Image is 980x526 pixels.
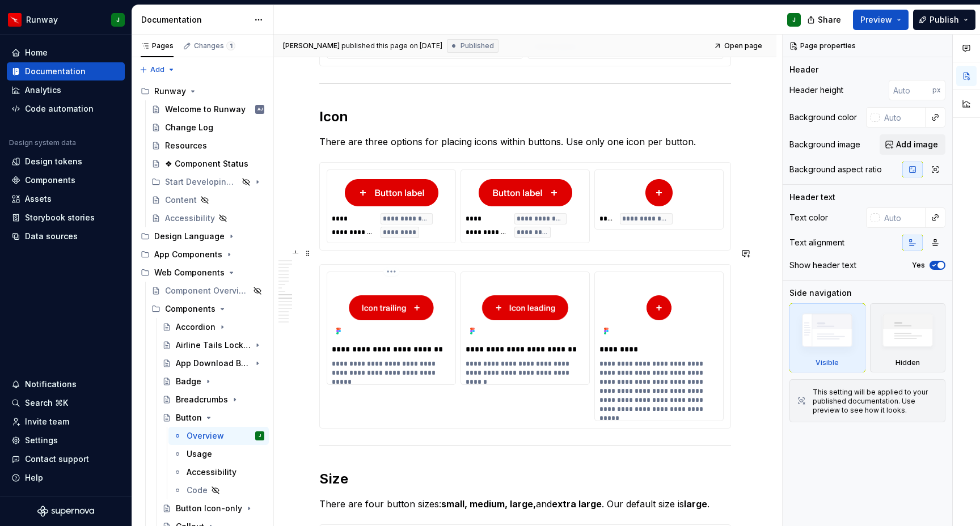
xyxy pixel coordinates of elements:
div: Invite team [25,416,69,427]
a: Accessibility [168,463,269,481]
div: Documentation [25,66,86,77]
div: Accessibility [187,466,236,478]
a: Settings [7,431,125,449]
div: Components [25,175,75,186]
span: Preview [860,14,892,26]
span: Published [461,41,494,50]
div: Settings [25,435,58,446]
div: Runway [154,86,186,97]
div: Assets [25,193,52,205]
input: Auto [880,107,926,128]
div: Header height [789,84,843,96]
div: Analytics [25,84,61,96]
a: Home [7,44,125,62]
div: Text alignment [789,237,844,248]
div: Help [25,472,43,483]
div: Runway [26,14,58,26]
button: Search ⌘K [7,394,125,412]
div: App Components [154,249,222,260]
a: ❖ Component Status [147,155,269,173]
div: Button [176,412,202,423]
div: Code [187,485,208,496]
a: Documentation [7,62,125,80]
div: Design Language [136,227,269,245]
div: Component Overview [165,285,250,296]
div: Visible [789,303,865,372]
button: Preview [853,10,909,30]
img: 6b187050-a3ed-48aa-8485-808e17fcee26.png [8,13,22,27]
div: Accordion [176,321,216,333]
button: Add image [880,134,945,155]
div: Header text [789,192,835,203]
div: Design Language [154,231,225,242]
div: Web Components [136,264,269,282]
div: Overview [187,430,224,442]
span: [PERSON_NAME] [283,41,340,50]
div: This setting will be applied to your published documentation. Use preview to see how it looks. [813,388,938,415]
div: Contact support [25,453,89,465]
div: Badge [176,376,201,387]
a: Breadcrumbs [158,391,269,409]
div: Visible [816,358,839,367]
a: Content [147,191,269,209]
span: Share [818,14,841,26]
div: Background image [789,139,860,150]
p: There are four button sizes: and . Our default size is . [319,497,731,511]
span: Publish [930,14,959,26]
div: Start Developing (AEM) [147,173,269,191]
button: Help [7,469,125,487]
div: Data sources [25,231,78,242]
a: Button Icon-only [158,499,269,517]
div: J [792,15,796,24]
svg: Supernova Logo [37,506,94,517]
div: Design tokens [25,156,82,167]
a: Analytics [7,81,125,99]
div: Background color [789,112,857,123]
div: Search ⌘K [25,397,68,409]
div: Storybook stories [25,212,95,223]
a: Resources [147,137,269,155]
div: Content [165,194,197,206]
a: Data sources [7,227,125,245]
div: Resources [165,140,207,151]
div: Documentation [141,14,248,26]
strong: extra large [552,498,602,510]
div: Change Log [165,122,213,133]
div: Usage [187,448,212,460]
div: Background aspect ratio [789,164,882,175]
strong: large [684,498,707,510]
div: AJ [257,104,263,115]
div: Components [147,300,269,318]
div: ❖ Component Status [165,158,248,169]
a: Components [7,171,125,189]
p: There are three options for placing icons within buttons. Use only one icon per button. [319,135,731,149]
div: App Download Button [176,358,251,369]
div: Notifications [25,379,77,390]
span: Add image [896,139,938,150]
label: Yes [912,261,925,270]
div: Components [165,303,216,315]
div: App Components [136,245,269,264]
a: Code automation [7,100,125,118]
a: Usage [168,445,269,463]
div: Show header text [789,260,856,271]
div: Hidden [895,358,920,367]
div: Start Developing (AEM) [165,176,238,188]
div: Header [789,64,818,75]
span: Add [150,65,164,74]
a: Invite team [7,413,125,431]
div: Pages [141,41,174,50]
span: Open page [724,41,762,50]
div: Hidden [870,303,946,372]
a: Open page [710,38,767,54]
a: Change Log [147,118,269,137]
div: Accessibility [165,213,215,224]
a: Design tokens [7,152,125,171]
div: Breadcrumbs [176,394,228,405]
a: OverviewJ [168,427,269,445]
a: Airline Tails Lockup [158,336,269,354]
div: Runway [136,82,269,100]
button: Notifications [7,375,125,393]
input: Auto [889,80,932,100]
